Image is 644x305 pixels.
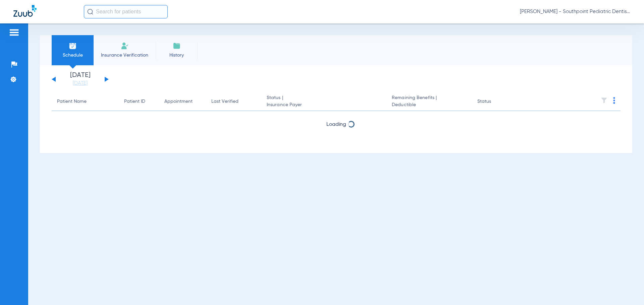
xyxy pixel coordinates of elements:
[9,28,19,36] img: hamburger-icon
[472,92,517,111] th: Status
[99,52,151,59] span: Insurance Verification
[261,92,386,111] th: Status |
[60,80,100,87] a: [DATE]
[57,52,89,59] span: Schedule
[124,98,154,105] div: Patient ID
[211,98,238,105] div: Last Verified
[173,42,181,50] img: History
[84,5,168,18] input: Search for patients
[326,122,346,127] span: Loading
[87,9,93,15] img: Search Icon
[124,98,145,105] div: Patient ID
[57,98,113,105] div: Patient Name
[161,52,193,59] span: History
[164,98,193,105] div: Appointment
[164,98,201,105] div: Appointment
[13,5,37,17] img: Zuub Logo
[386,92,472,111] th: Remaining Benefits |
[57,98,87,105] div: Patient Name
[392,101,466,108] span: Deductible
[121,42,129,50] img: Manual Insurance Verification
[520,8,631,15] span: [PERSON_NAME] - Southpoint Pediatric Dentistry
[60,72,100,87] li: [DATE]
[211,98,256,105] div: Last Verified
[69,42,77,50] img: Schedule
[601,97,607,104] img: filter.svg
[613,97,615,104] img: group-dot-blue.svg
[267,101,381,108] span: Insurance Payer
